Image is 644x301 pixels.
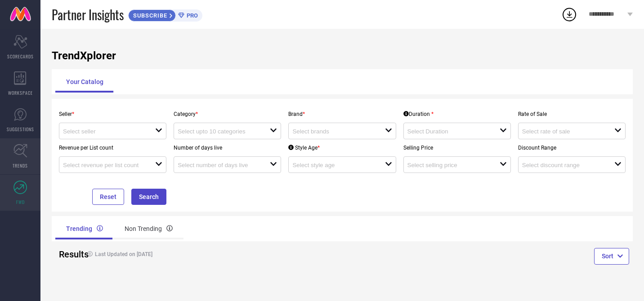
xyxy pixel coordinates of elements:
p: Brand [288,111,396,117]
p: Revenue per List count [59,145,166,151]
h4: Last Updated on [DATE] [83,251,312,257]
div: Style Age [288,145,320,151]
input: Select seller [63,128,146,135]
span: SCORECARDS [7,53,34,60]
p: Seller [59,111,166,117]
span: WORKSPACE [8,89,33,96]
span: Partner Insights [52,5,124,24]
input: Select selling price [407,162,491,168]
span: PRO [184,12,198,19]
input: Select revenue per list count [63,162,146,168]
h2: Results [59,249,76,260]
button: Search [131,189,166,205]
span: SUGGESTIONS [7,126,34,133]
a: SUBSCRIBEPRO [128,7,202,22]
div: Your Catalog [55,71,114,93]
span: FWD [16,199,25,205]
p: Selling Price [403,145,511,151]
h1: TrendXplorer [52,49,633,62]
p: Category [174,111,281,117]
div: Duration [403,111,434,117]
input: Select upto 10 categories [178,128,261,135]
span: SUBSCRIBE [129,12,170,19]
button: Reset [92,189,124,205]
span: TRENDS [13,162,28,169]
input: Select brands [292,128,376,135]
button: Sort [594,248,629,264]
p: Number of days live [174,145,281,151]
input: Select style age [292,162,376,168]
input: Select number of days live [178,162,261,168]
input: Select discount range [522,162,605,168]
p: Discount Range [518,145,626,151]
input: Select rate of sale [522,128,605,135]
div: Trending [55,218,114,239]
div: Open download list [561,6,577,22]
input: Select Duration [407,128,491,135]
p: Rate of Sale [518,111,626,117]
div: Non Trending [114,218,183,239]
